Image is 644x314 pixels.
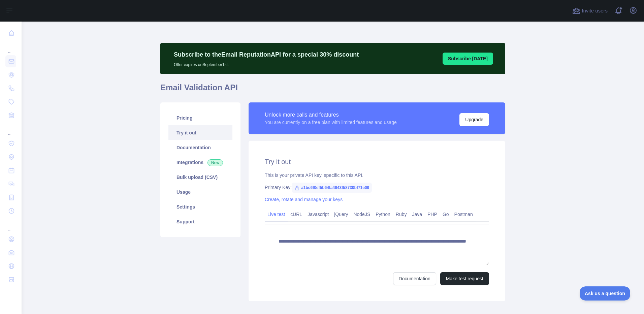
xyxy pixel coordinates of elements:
div: ... [5,218,16,232]
a: Python [373,209,393,220]
a: Bulk upload (CSV) [168,170,232,185]
a: Usage [168,185,232,199]
a: Go [440,209,452,220]
div: ... [5,40,16,54]
a: Ruby [393,209,410,220]
button: Subscribe [DATE] [443,53,493,65]
a: Settings [168,199,232,214]
span: New [207,159,223,166]
a: Try it out [168,125,232,140]
a: cURL [288,209,305,220]
a: Java [410,209,425,220]
div: Primary Key: [265,184,489,191]
iframe: Toggle Customer Support [580,286,631,301]
button: Make test request [440,272,489,285]
a: Support [168,214,232,229]
span: Invite users [582,7,608,15]
div: This is your private API key, specific to this API. [265,172,489,179]
h2: Try it out [265,157,489,166]
a: jQuery [331,209,351,220]
p: Subscribe to the Email Reputation API for a special 30 % discount [174,50,359,59]
div: Unlock more calls and features [265,111,397,119]
a: Integrations New [168,155,232,170]
div: You are currently on a free plan with limited features and usage [265,119,397,126]
h1: Email Validation API [160,82,505,98]
a: Documentation [168,140,232,155]
span: a1bc6f0ef5b64fa4943f58730bf71e09 [292,183,372,193]
a: Postman [452,209,476,220]
a: PHP [425,209,440,220]
a: Live test [265,209,288,220]
p: Offer expires on September 1st. [174,59,359,67]
a: Pricing [168,111,232,125]
div: ... [5,123,16,136]
a: Documentation [393,272,436,285]
button: Upgrade [459,113,489,126]
a: NodeJS [351,209,373,220]
a: Create, rotate and manage your keys [265,197,343,202]
button: Invite users [571,5,609,16]
a: Javascript [305,209,331,220]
